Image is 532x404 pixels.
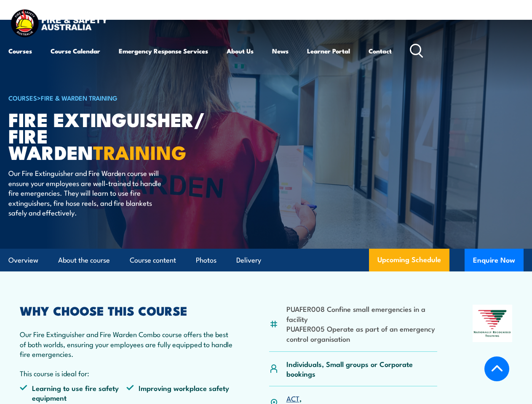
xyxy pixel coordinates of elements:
[58,249,110,271] a: About the course
[196,249,217,271] a: Photos
[130,249,176,271] a: Course content
[20,368,233,378] p: This course is ideal for:
[20,305,233,316] h2: WHY CHOOSE THIS COURSE
[286,393,299,403] a: ACT
[369,41,392,61] a: Contact
[8,249,38,271] a: Overview
[236,249,261,271] a: Delivery
[307,41,350,61] a: Learner Portal
[51,41,100,61] a: Course Calendar
[8,93,37,102] a: COURSES
[93,137,187,166] strong: TRAINING
[119,41,208,61] a: Emergency Response Services
[369,249,449,271] a: Upcoming Schedule
[8,93,217,103] h6: >
[20,329,233,359] p: Our Fire Extinguisher and Fire Warden Combo course offers the best of both worlds, ensuring your ...
[20,383,126,403] li: Learning to use fire safety equipment
[272,41,289,61] a: News
[465,249,524,271] button: Enquire Now
[473,305,512,342] img: Nationally Recognised Training logo.
[286,324,437,343] li: PUAFER005 Operate as part of an emergency control organisation
[286,304,437,324] li: PUAFER008 Confine small emergencies in a facility
[8,168,162,217] p: Our Fire Extinguisher and Fire Warden course will ensure your employees are well-trained to handl...
[286,359,437,379] p: Individuals, Small groups or Corporate bookings
[227,41,254,61] a: About Us
[126,383,233,403] li: Improving workplace safety
[8,111,217,160] h1: Fire Extinguisher/ Fire Warden
[8,41,32,61] a: Courses
[41,93,118,102] a: Fire & Warden Training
